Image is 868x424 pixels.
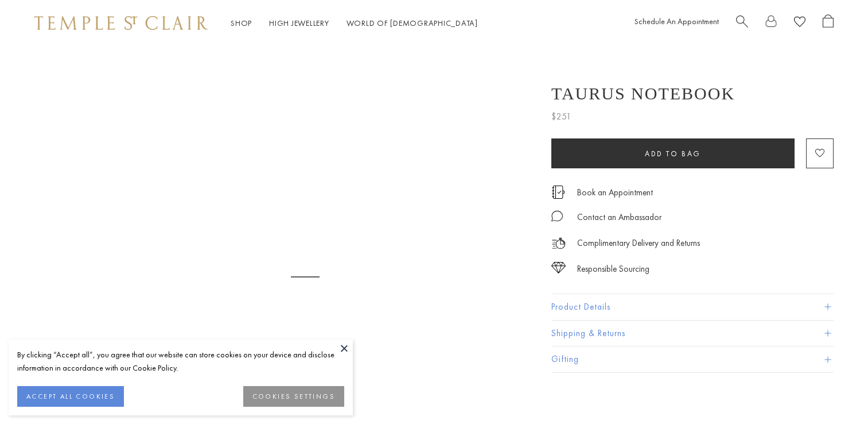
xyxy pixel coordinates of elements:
[551,294,834,320] button: Product Details
[736,14,748,32] a: Search
[645,149,701,159] span: Add to bag
[551,321,834,346] button: Shipping & Returns
[577,262,649,276] div: Responsible Sourcing
[794,14,805,32] a: View Wishlist
[551,109,572,124] span: $251
[34,16,208,30] img: Temple St. Clair
[635,16,719,26] a: Schedule An Appointment
[577,236,700,250] p: Complimentary Delivery and Returns
[577,210,661,225] div: Contact an Ambassador
[347,18,478,28] a: World of [DEMOGRAPHIC_DATA]World of [DEMOGRAPHIC_DATA]
[17,348,344,375] div: By clicking “Accept all”, you agree that our website can store cookies on your device and disclos...
[551,236,566,250] img: icon_delivery.svg
[551,346,834,372] button: Gifting
[17,386,124,407] button: ACCEPT ALL COOKIES
[577,186,653,199] a: Book an Appointment
[823,14,834,32] a: Open Shopping Bag
[551,210,563,222] img: MessageIcon-01_2.svg
[811,370,857,413] iframe: Gorgias live chat messenger
[243,386,344,407] button: COOKIES SETTINGS
[551,84,735,103] h1: Taurus Notebook
[551,186,565,199] img: icon_appointment.svg
[551,138,795,168] button: Add to bag
[231,18,252,28] a: ShopShop
[551,262,566,273] img: icon_sourcing.svg
[269,18,329,28] a: High JewelleryHigh Jewellery
[231,16,478,30] nav: Main navigation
